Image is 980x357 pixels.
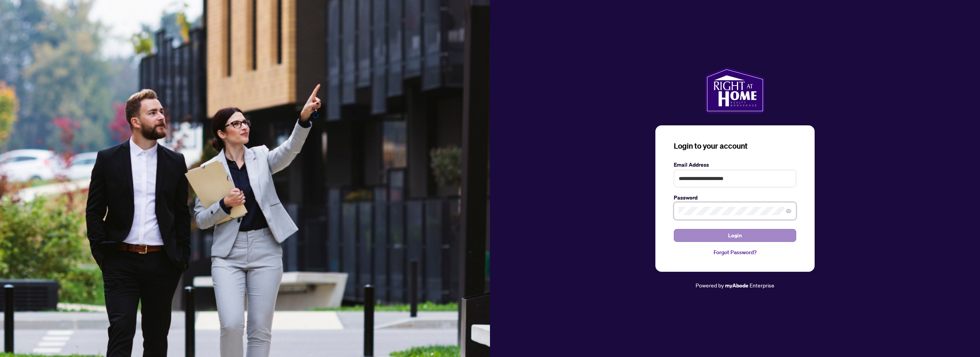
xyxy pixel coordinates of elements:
button: Login [674,229,796,242]
img: ma-logo [705,67,764,113]
label: Password [674,193,796,202]
a: myAbode [725,281,748,290]
span: Powered by [696,282,724,289]
h3: Login to your account [674,141,796,151]
span: Login [728,229,742,242]
label: Email Address [674,161,796,169]
a: Forgot Password? [674,248,796,256]
span: Enterprise [750,282,774,289]
span: eye [786,208,791,214]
